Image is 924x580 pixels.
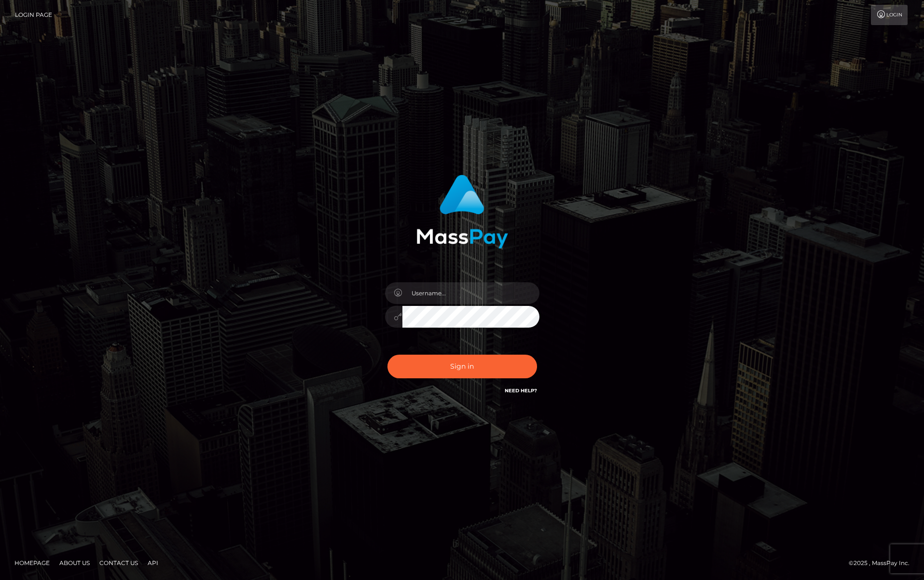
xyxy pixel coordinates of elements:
[15,5,52,25] a: Login Page
[402,282,539,304] input: Username...
[416,175,508,249] img: MassPay Login
[55,555,94,570] a: About Us
[871,5,908,25] a: Login
[387,355,537,378] button: Sign in
[96,555,142,570] a: Contact Us
[144,555,162,570] a: API
[849,558,917,568] div: © 2025 , MassPay Inc.
[11,555,54,570] a: Homepage
[505,387,537,394] a: Need Help?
